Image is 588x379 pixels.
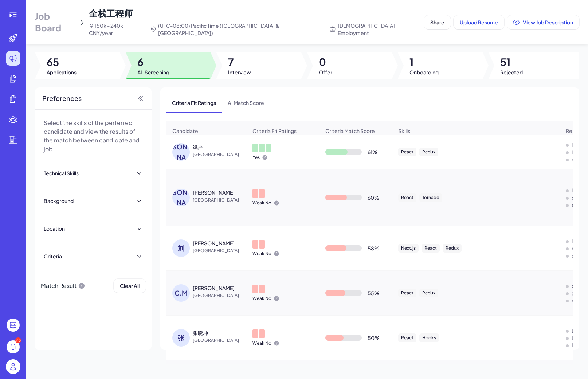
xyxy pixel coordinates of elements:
div: 张 [172,329,190,347]
span: Criteria Fit Ratings [252,127,297,134]
span: [GEOGRAPHIC_DATA] [193,292,247,299]
span: Rejected [500,69,523,76]
span: Share [430,19,444,26]
span: Applications [47,69,77,76]
span: Clear All [120,282,140,289]
div: 61 % [368,148,377,156]
div: Technical Skills [44,169,79,177]
span: [GEOGRAPHIC_DATA] [193,196,247,204]
div: [PERSON_NAME] [172,189,190,206]
div: 斌严 [193,143,203,151]
p: Weak No [252,340,271,346]
div: React [398,289,416,297]
span: View Job Description [523,19,573,26]
p: Weak No [252,251,271,257]
span: 全栈工程师 [89,8,133,19]
span: [DEMOGRAPHIC_DATA] Employment [338,22,421,36]
span: [GEOGRAPHIC_DATA] [193,337,247,344]
p: Yes [252,155,260,160]
span: 7 [228,55,251,69]
div: React [422,244,440,253]
span: AI Match Score [222,93,270,112]
span: 51 [500,55,523,69]
div: Match Result [41,279,85,293]
div: React [398,193,416,202]
span: Offer [319,69,332,76]
div: 60 % [368,194,379,201]
span: ￥ 150k - 240k CNY/year [89,22,144,36]
div: Criteria [44,253,62,260]
p: Select the skills of the perferred candidate and view the results of the match between candidate ... [44,118,143,153]
div: 刘昕 [193,239,235,247]
span: Job Board [35,10,75,34]
span: Onboarding [409,69,439,76]
span: Criteria Fit Ratings [166,93,222,112]
div: Tornado [419,193,442,202]
div: 50 % [368,334,380,341]
img: user_logo.png [6,359,20,374]
span: [GEOGRAPHIC_DATA] [193,247,247,254]
span: Interview [228,69,251,76]
div: Chengyi Mu [193,284,235,292]
p: Weak No [252,296,271,301]
button: Clear All [114,279,146,293]
div: 73 [15,337,21,343]
span: Criteria Match Score [325,127,375,134]
div: 杨晨 [193,189,235,196]
p: Weak No [252,200,271,206]
span: Upload Resume [460,19,498,26]
button: Upload Resume [454,15,504,29]
div: Background [44,197,74,204]
span: Preferences [42,93,82,103]
button: Share [424,15,451,29]
span: Candidate [172,127,198,134]
span: Skills [398,127,410,134]
span: (UTC-08:00) Pacific Time ([GEOGRAPHIC_DATA] & [GEOGRAPHIC_DATA]) [158,22,324,36]
div: React [398,148,416,156]
div: 刘 [172,239,190,257]
div: C.M [172,284,190,302]
div: Next.js [398,244,419,253]
div: Redux [419,148,438,156]
span: 65 [47,55,77,69]
span: 6 [137,55,169,69]
button: View Job Description [507,15,579,29]
div: 55 % [368,289,379,297]
span: 1 [409,55,439,69]
div: React [398,333,416,342]
div: [PERSON_NAME] [172,143,190,161]
div: Hooks [419,333,439,342]
div: 张晓坤 [193,329,208,336]
div: Redux [419,289,438,297]
div: 58 % [368,245,379,252]
div: Redux [443,244,462,253]
span: [GEOGRAPHIC_DATA] [193,151,247,158]
span: 0 [319,55,332,69]
span: AI-Screening [137,69,169,76]
div: Location [44,225,65,232]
